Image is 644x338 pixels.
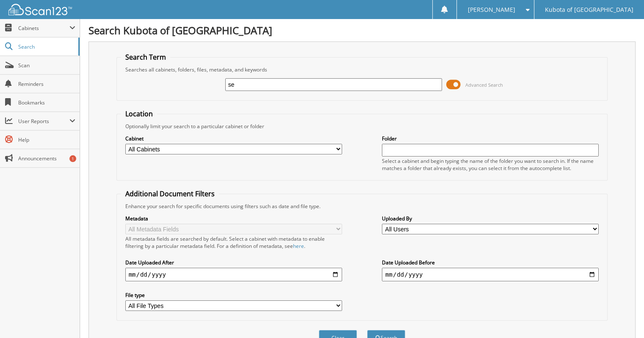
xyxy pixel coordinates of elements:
label: Date Uploaded After [125,259,342,266]
span: Cabinets [18,25,69,32]
div: Searches all cabinets, folders, files, metadata, and keywords [121,66,603,73]
span: [PERSON_NAME] [467,7,515,12]
img: scan123-logo-white.svg [8,4,72,15]
label: File type [125,291,342,299]
legend: Search Term [121,52,170,62]
label: Metadata [125,215,342,222]
div: 1 [69,155,76,162]
span: Bookmarks [18,99,75,106]
span: Kubota of [GEOGRAPHIC_DATA] [545,7,633,12]
label: Cabinet [125,135,342,142]
legend: Location [121,109,157,118]
div: All metadata fields are searched by default. Select a cabinet with metadata to enable filtering b... [125,235,342,250]
div: Select a cabinet and begin typing the name of the folder you want to search in. If the name match... [382,157,599,172]
span: User Reports [18,118,69,125]
label: Folder [382,135,599,142]
div: Enhance your search for specific documents using filters such as date and file type. [121,203,603,210]
div: Optionally limit your search to a particular cabinet or folder [121,123,603,130]
span: Reminders [18,80,75,88]
a: here [293,242,304,250]
span: Scan [18,62,75,69]
input: end [382,268,599,281]
h1: Search Kubota of [GEOGRAPHIC_DATA] [88,23,636,37]
span: Announcements [18,155,75,162]
span: Search [18,43,74,50]
input: start [125,268,342,281]
legend: Additional Document Filters [121,189,219,198]
span: Help [18,136,75,143]
span: Advanced Search [465,82,503,88]
label: Date Uploaded Before [382,259,599,266]
label: Uploaded By [382,215,599,222]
